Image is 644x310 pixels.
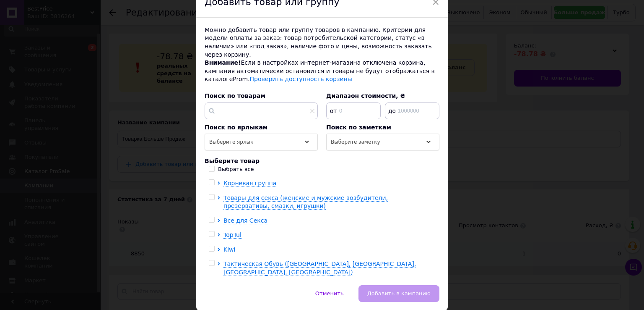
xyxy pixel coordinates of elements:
span: Диапазон стоимости, ₴ [326,92,405,99]
span: Поиск по заметкам [326,124,391,131]
button: Отменить [306,285,353,302]
span: Поиск по ярлыкам [205,124,267,131]
div: Если в настройках интернет-магазина отключена корзина, кампания автоматически остановится и товар... [205,59,439,84]
span: Тактическая Обувь ([GEOGRAPHIC_DATA], [GEOGRAPHIC_DATA], [GEOGRAPHIC_DATA], [GEOGRAPHIC_DATA]) [223,260,416,276]
span: Kiwi [223,246,235,253]
span: от [327,107,338,115]
span: до [386,107,396,115]
span: Все для Секса [223,217,267,224]
input: 0 [326,102,381,119]
span: Выберите ярлык [209,139,253,145]
span: Внимание! [205,59,241,66]
span: Поиск по товарам [205,92,265,99]
input: 1000000 [385,102,439,119]
div: Можно добавить товар или группу товаров в кампанию. Критерии для модели оплаты за заказ: товар по... [205,26,439,59]
span: Выберите товар [205,158,260,164]
a: Проверить доступность корзины [250,76,352,82]
span: Товары для секса (женские и мужские возбудители, презервативы, смазки, игрушки) [223,194,388,210]
div: Выбрать все [218,166,254,173]
span: Отменить [315,290,344,297]
span: Выберите заметку [331,139,380,145]
span: Корневая группа [223,180,276,187]
span: TopTul [223,231,241,238]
